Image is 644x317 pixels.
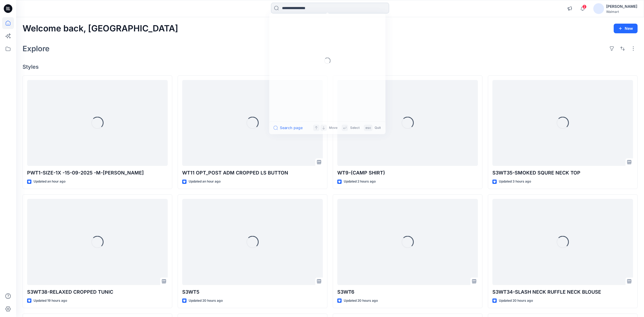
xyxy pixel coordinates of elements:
[182,169,323,177] p: WT11 OPT_POST ADM CROPPED LS BUTTON
[182,288,323,296] p: S3WT5
[492,288,633,296] p: S3WT34-SLASH NECK RUFFLE NECK BLOUSE
[344,298,378,304] p: Updated 20 hours ago
[27,169,168,177] p: PWT1-SIZE-1X -15-09-2025 -M-[PERSON_NAME]
[23,64,638,70] h4: Styles
[329,125,337,130] p: Move
[23,44,50,53] h2: Explore
[375,125,381,130] p: Quit
[593,3,604,14] img: avatar
[492,169,633,177] p: S3WT35-SMOKED SQURE NECK TOP
[34,179,65,184] p: Updated an hour ago
[606,3,637,10] div: [PERSON_NAME]
[365,125,371,130] p: esc
[344,179,376,184] p: Updated 2 hours ago
[337,169,478,177] p: WT9-(CAMP SHIRT)
[23,24,178,34] h2: Welcome back, [GEOGRAPHIC_DATA]
[273,125,302,131] button: Search page
[337,288,478,296] p: S3WT6
[34,298,67,304] p: Updated 19 hours ago
[614,24,638,33] button: New
[350,125,360,130] p: Select
[499,179,531,184] p: Updated 3 hours ago
[189,298,223,304] p: Updated 20 hours ago
[606,10,637,14] div: Walmart
[582,5,587,9] span: 2
[27,288,168,296] p: S3WT38-RELAXED CROPPED TUNIC
[499,298,533,304] p: Updated 20 hours ago
[189,179,221,184] p: Updated an hour ago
